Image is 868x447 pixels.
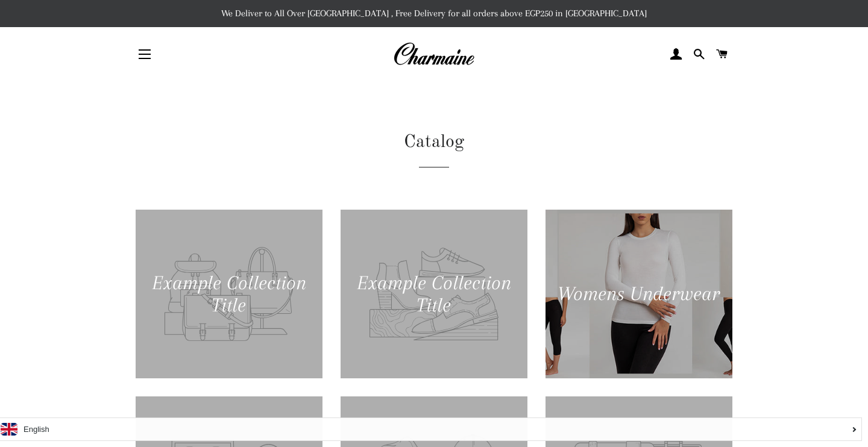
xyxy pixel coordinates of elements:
[136,210,322,378] a: Example Collection Title
[341,210,527,378] a: Example Collection Title
[136,130,732,155] h1: Catalog
[24,425,49,433] i: English
[1,423,855,436] a: English
[546,210,732,378] a: Womens Underwear
[393,41,474,67] img: Charmaine Egypt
